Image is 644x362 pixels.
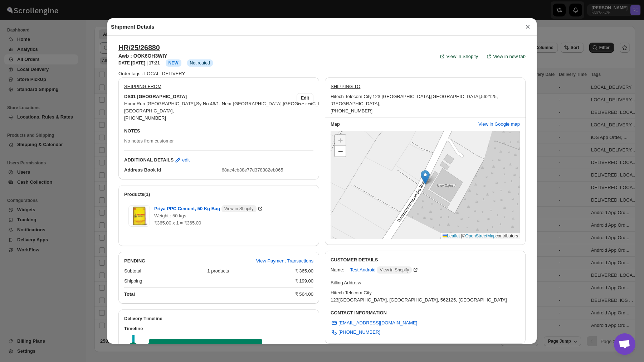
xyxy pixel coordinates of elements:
[131,61,160,66] b: [DATE] | 17:21
[331,280,361,285] u: Billing Address
[331,108,372,114] span: [PHONE_NUMBER]
[372,94,381,99] span: 123 ,
[447,53,478,60] span: View in Shopify
[614,333,635,355] a: Open chat
[207,267,289,275] div: 1 products
[222,167,283,173] span: 68ac4cb38e77d378382eb065
[124,115,166,121] span: [PHONE_NUMBER]
[431,94,481,99] span: [GEOGRAPHIC_DATA] ,
[224,206,254,212] span: View in Shopify
[124,257,145,265] h2: PENDING
[124,191,313,198] h2: Products(1)
[474,119,524,130] button: View in Google map
[124,325,313,332] h3: Timeline
[478,121,520,128] span: View in Google map
[331,101,380,106] span: [GEOGRAPHIC_DATA] ,
[169,61,179,66] span: NEW
[182,156,190,164] span: edit
[338,329,380,336] span: [PHONE_NUMBER]
[283,101,332,106] span: [GEOGRAPHIC_DATA] ,
[326,327,385,338] a: [PHONE_NUMBER]
[443,233,460,238] a: Leaflet
[338,146,343,155] span: −
[350,267,419,272] a: Test Android View in Shopify
[118,52,213,59] h3: Awb : OOK6OH3WIY
[124,277,289,285] div: Shipping
[331,84,360,89] u: SHIPPING TO
[111,23,155,30] h2: Shipment Details
[335,146,346,156] a: Zoom out
[190,60,210,66] span: Not routed
[441,233,520,239] div: © contributors
[154,206,264,211] a: Priya PPC Cement, 50 Kg Bag View in Shopify
[118,60,160,66] h3: DATE
[380,267,409,273] span: View in Shopify
[331,256,520,264] h3: CUSTOMER DETAILS
[154,205,257,212] span: Priya PPC Cement, 50 Kg Bag
[124,138,174,144] span: No notes from customer
[350,266,412,274] span: Test Android
[256,257,313,265] span: View Payment Transactions
[124,101,196,106] span: HomeRun [GEOGRAPHIC_DATA] ,
[124,108,174,114] span: [GEOGRAPHIC_DATA] ,
[124,156,174,164] b: ADDITIONAL DETAILS
[301,95,309,101] span: Edit
[338,136,343,145] span: +
[295,267,313,275] div: ₹ 365.00
[335,135,346,146] a: Zoom in
[196,101,283,106] span: Sy No 46/1, Near [GEOGRAPHIC_DATA] ,
[461,233,462,238] span: |
[434,51,483,62] a: View in Shopify
[124,128,140,134] b: NOTES
[252,255,318,267] button: View Payment Transactions
[297,93,313,103] button: Edit
[331,289,507,304] div: Hitech Telecom City 123 [GEOGRAPHIC_DATA], [GEOGRAPHIC_DATA], 562125, [GEOGRAPHIC_DATA]
[338,319,417,327] span: [EMAIL_ADDRESS][DOMAIN_NAME]
[382,94,431,99] span: [GEOGRAPHIC_DATA] ,
[118,70,526,77] div: Order tags : LOCAL_DELIVERY
[124,167,161,173] span: Address Book Id
[326,317,421,329] a: [EMAIL_ADDRESS][DOMAIN_NAME]
[331,94,372,99] span: Hitech Telecom City ,
[124,315,313,322] h2: Delivery Timeline
[522,22,533,32] button: ×
[421,170,430,185] img: Marker
[331,121,340,127] b: Map
[331,266,344,274] div: Name:
[154,220,201,226] span: ₹365.00 x 1 = ₹365.00
[331,309,520,317] h3: CONTACT INFORMATION
[124,291,135,297] b: Total
[170,154,194,166] button: edit
[295,277,313,285] div: ₹ 199.00
[154,213,186,218] span: Weight : 50 kgs
[124,84,161,89] u: SHIPPING FROM
[118,43,160,52] button: HR/25/26880
[481,51,530,62] button: View in new tab
[124,267,201,275] div: Subtotal
[465,233,496,238] a: OpenStreetMap
[295,291,313,298] div: ₹ 564.00
[481,94,498,99] span: 562125 ,
[124,93,187,100] b: DS01 [GEOGRAPHIC_DATA]
[493,53,526,60] span: View in new tab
